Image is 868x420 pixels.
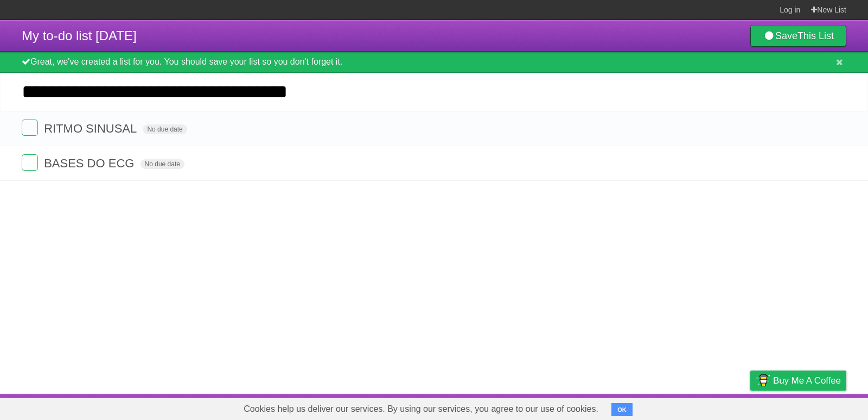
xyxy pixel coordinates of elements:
a: Suggest a feature [778,397,846,417]
a: Developers [642,397,686,417]
span: My to-do list [DATE] [22,28,137,43]
span: RITMO SINUSAL [44,122,139,135]
img: Buy me a coffee [756,371,770,390]
span: Cookies help us deliver our services. By using our services, you agree to our use of cookies. [233,398,609,420]
span: No due date [141,159,184,169]
a: About [606,397,629,417]
span: BASES DO ECG [44,156,137,170]
a: Terms [699,397,723,417]
span: Buy me a coffee [773,371,841,390]
a: SaveThis List [750,25,846,47]
a: Privacy [736,397,764,417]
b: This List [797,30,834,41]
label: Done [22,120,38,136]
span: No due date [143,124,187,134]
button: OK [611,403,633,416]
a: Buy me a coffee [750,371,846,391]
label: Done [22,154,38,171]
